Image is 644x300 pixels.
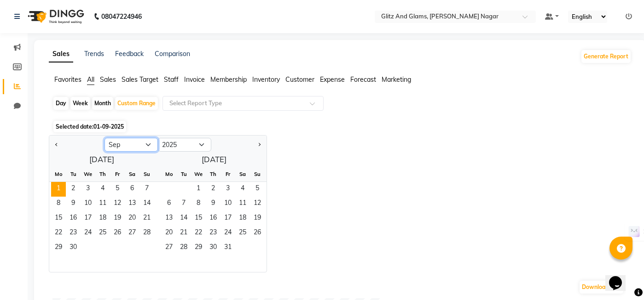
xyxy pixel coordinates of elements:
[191,197,206,211] span: 8
[235,182,250,197] span: 4
[176,167,191,181] div: Tu
[139,211,154,226] div: Sunday, September 21, 2025
[162,167,176,181] div: Mo
[66,197,81,211] div: Tuesday, September 9, 2025
[51,197,66,211] span: 8
[206,182,220,197] div: Thursday, October 2, 2025
[162,241,176,255] div: Monday, October 27, 2025
[125,226,139,241] span: 27
[81,197,95,211] span: 10
[206,211,220,226] div: Thursday, October 16, 2025
[220,182,235,197] span: 3
[66,226,81,241] span: 23
[95,167,110,181] div: Th
[220,182,235,197] div: Friday, October 3, 2025
[125,211,139,226] div: Saturday, September 20, 2025
[95,226,110,241] div: Thursday, September 25, 2025
[110,197,125,211] div: Friday, September 12, 2025
[220,241,235,255] span: 31
[110,167,125,181] div: Fr
[81,182,95,197] span: 3
[206,167,220,181] div: Th
[235,197,250,211] span: 11
[125,211,139,226] span: 20
[95,182,110,197] span: 4
[139,197,154,211] span: 14
[66,182,81,197] div: Tuesday, September 2, 2025
[70,97,90,110] div: Week
[51,241,66,255] div: Monday, September 29, 2025
[191,197,206,211] div: Wednesday, October 8, 2025
[81,167,95,181] div: We
[92,97,113,110] div: Month
[252,75,280,84] span: Inventory
[110,211,125,226] span: 19
[191,211,206,226] div: Wednesday, October 15, 2025
[220,211,235,226] span: 17
[66,182,81,197] span: 2
[101,4,142,29] b: 08047224946
[250,167,265,181] div: Su
[176,241,191,255] span: 28
[51,182,66,197] span: 1
[206,197,220,211] div: Thursday, October 9, 2025
[51,167,66,181] div: Mo
[206,241,220,255] div: Thursday, October 30, 2025
[110,226,125,241] span: 26
[23,4,87,29] img: logo
[158,138,211,152] select: Select year
[162,241,176,255] span: 27
[176,197,191,211] div: Tuesday, October 7, 2025
[235,226,250,241] span: 25
[115,97,158,110] div: Custom Range
[191,226,206,241] div: Wednesday, October 22, 2025
[81,197,95,211] div: Wednesday, September 10, 2025
[53,121,126,132] span: Selected date:
[382,75,411,84] span: Marketing
[250,182,265,197] div: Sunday, October 5, 2025
[250,197,265,211] span: 12
[81,182,95,197] div: Wednesday, September 3, 2025
[87,75,94,84] span: All
[110,182,125,197] div: Friday, September 5, 2025
[162,226,176,241] div: Monday, October 20, 2025
[235,211,250,226] span: 18
[51,241,66,255] span: 29
[285,75,314,84] span: Customer
[125,167,139,181] div: Sa
[176,197,191,211] span: 7
[139,182,154,197] div: Sunday, September 7, 2025
[139,167,154,181] div: Su
[210,75,247,84] span: Membership
[235,211,250,226] div: Saturday, October 18, 2025
[206,226,220,241] span: 23
[220,197,235,211] span: 10
[95,226,110,241] span: 25
[95,197,110,211] div: Thursday, September 11, 2025
[191,182,206,197] div: Wednesday, October 1, 2025
[53,97,69,110] div: Day
[191,241,206,255] span: 29
[206,211,220,226] span: 16
[176,226,191,241] div: Tuesday, October 21, 2025
[176,226,191,241] span: 21
[110,211,125,226] div: Friday, September 19, 2025
[139,226,154,241] span: 28
[139,197,154,211] div: Sunday, September 14, 2025
[95,211,110,226] div: Thursday, September 18, 2025
[51,211,66,226] span: 15
[66,226,81,241] div: Tuesday, September 23, 2025
[81,211,95,226] div: Wednesday, September 17, 2025
[125,182,139,197] span: 6
[162,226,176,241] span: 20
[66,211,81,226] div: Tuesday, September 16, 2025
[110,226,125,241] div: Friday, September 26, 2025
[110,197,125,211] span: 12
[125,197,139,211] span: 13
[220,226,235,241] div: Friday, October 24, 2025
[110,182,125,197] span: 5
[176,241,191,255] div: Tuesday, October 28, 2025
[206,182,220,197] span: 2
[581,50,631,63] button: Generate Report
[66,241,81,255] span: 30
